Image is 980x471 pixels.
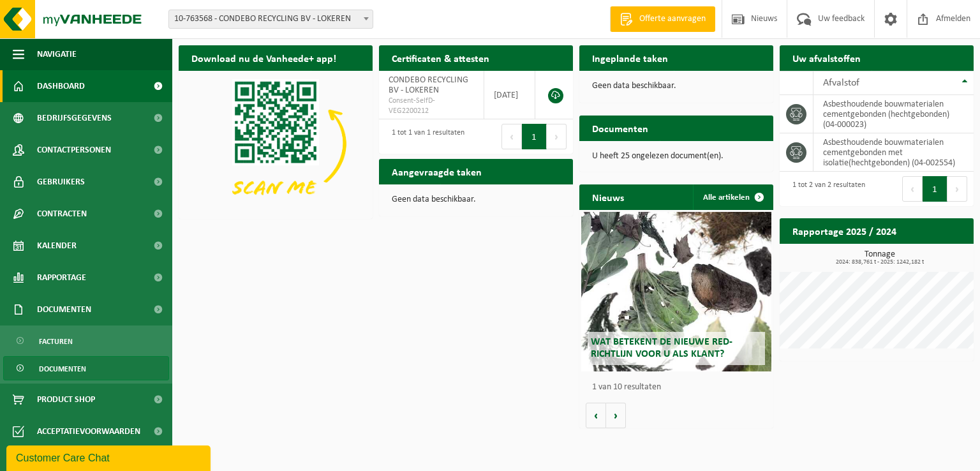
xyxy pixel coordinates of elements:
[501,124,522,149] button: Previous
[813,133,974,172] td: asbesthoudende bouwmaterialen cementgebonden met isolatie(hechtgebonden) (04-002554)
[37,262,86,294] span: Rapportage
[610,6,715,32] a: Offerte aanvragen
[179,45,349,70] h2: Download nu de Vanheede+ app!
[606,403,626,428] button: Volgende
[37,415,140,447] span: Acceptatievoorwaarden
[579,45,681,70] h2: Ingeplande taken
[592,152,761,161] p: U heeft 25 ongelezen document(en).
[39,329,73,354] span: Facturen
[879,243,972,269] a: Bekijk rapportage
[823,78,859,88] span: Afvalstof
[947,176,967,202] button: Next
[581,212,771,371] a: Wat betekent de nieuwe RED-richtlijn voor u als klant?
[522,124,547,149] button: 1
[392,195,560,204] p: Geen data beschikbaar.
[37,102,112,134] span: Bedrijfsgegevens
[385,123,464,151] div: 1 tot 1 van 1 resultaten
[37,38,77,70] span: Navigatie
[37,70,85,102] span: Dashboard
[693,184,772,210] a: Alle artikelen
[579,116,661,140] h2: Documenten
[592,383,767,392] p: 1 van 10 resultaten
[579,184,637,209] h2: Nieuws
[3,329,169,353] a: Facturen
[169,10,373,28] span: 10-763568 - CONDEBO RECYCLING BV - LOKEREN
[780,45,873,70] h2: Uw afvalstoffen
[37,198,87,230] span: Contracten
[37,134,111,166] span: Contactpersonen
[389,96,474,116] span: Consent-SelfD-VEG2200212
[547,124,567,149] button: Next
[37,384,95,415] span: Product Shop
[37,230,77,262] span: Kalender
[592,82,761,91] p: Geen data beschikbaar.
[786,175,865,203] div: 1 tot 2 van 2 resultaten
[37,166,85,198] span: Gebruikers
[179,71,373,216] img: Download de VHEPlus App
[6,443,213,471] iframe: chat widget
[813,95,974,133] td: asbesthoudende bouwmaterialen cementgebonden (hechtgebonden) (04-000023)
[168,10,373,29] span: 10-763568 - CONDEBO RECYCLING BV - LOKEREN
[39,357,86,381] span: Documenten
[786,250,974,265] h3: Tonnage
[586,403,606,428] button: Vorige
[379,159,494,184] h2: Aangevraagde taken
[379,45,502,70] h2: Certificaten & attesten
[389,75,468,95] span: CONDEBO RECYCLING BV - LOKEREN
[3,356,169,380] a: Documenten
[786,259,974,265] span: 2024: 838,761 t - 2025: 1242,182 t
[923,176,947,202] button: 1
[780,218,909,243] h2: Rapportage 2025 / 2024
[636,13,709,26] span: Offerte aanvragen
[484,71,535,119] td: [DATE]
[591,337,732,359] span: Wat betekent de nieuwe RED-richtlijn voor u als klant?
[902,176,923,202] button: Previous
[37,294,91,325] span: Documenten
